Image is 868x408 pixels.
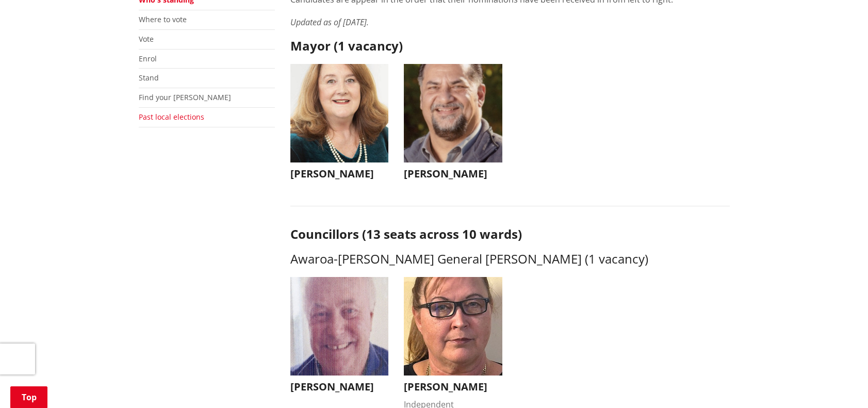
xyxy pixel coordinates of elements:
[139,92,231,102] a: Find your [PERSON_NAME]
[290,225,522,242] strong: Councillors (13 seats across 10 wards)
[404,168,502,180] h3: [PERSON_NAME]
[139,73,159,83] a: Stand
[139,54,157,63] a: Enrol
[139,34,154,44] a: Vote
[139,112,204,122] a: Past local elections
[290,277,389,376] img: WO-W-AM__THOMSON_P__xVNpv
[404,381,502,393] h3: [PERSON_NAME]
[290,17,369,28] em: Updated as of [DATE].
[404,64,502,185] button: [PERSON_NAME]
[290,37,403,54] strong: Mayor (1 vacancy)
[10,386,47,408] a: Top
[290,277,389,398] button: [PERSON_NAME]
[290,168,389,180] h3: [PERSON_NAME]
[290,64,389,162] img: WO-M__CHURCH_J__UwGuY
[290,252,730,267] h3: Awaroa-[PERSON_NAME] General [PERSON_NAME] (1 vacancy)
[290,64,389,185] button: [PERSON_NAME]
[404,277,502,376] img: WO-W-AM__RUTHERFORD_A__U4tuY
[821,365,858,402] iframe: Messenger Launcher
[290,381,389,393] h3: [PERSON_NAME]
[404,64,502,162] img: WO-M__BECH_A__EWN4j
[139,14,187,24] a: Where to vote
